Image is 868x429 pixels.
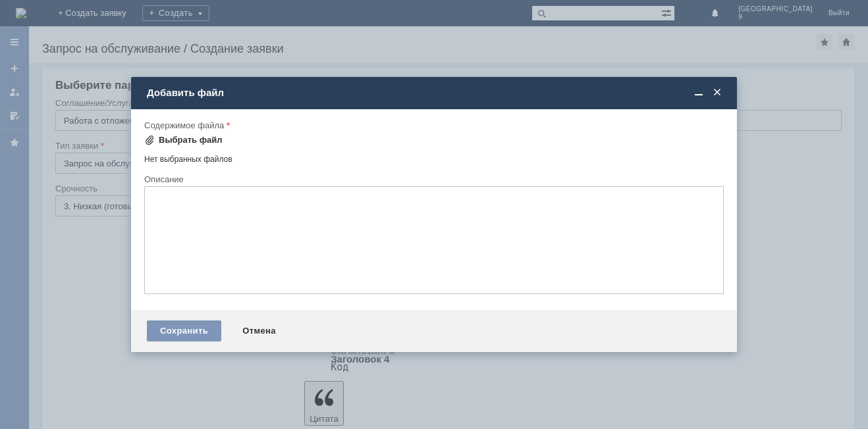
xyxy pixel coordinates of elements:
[5,26,192,47] div: удалите, пожалуйста, отложенные чеки от [DATE]
[159,135,223,145] div: Выбрать файл
[5,58,192,68] div: спасибо.
[147,87,724,99] div: Добавить файл
[144,149,724,164] div: Нет выбранных файлов
[711,87,724,99] span: Закрыть
[144,121,721,130] div: Содержимое файла
[5,5,192,16] div: Здравствуйте
[692,87,705,99] span: Свернуть (Ctrl + M)
[144,175,721,184] div: Описание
